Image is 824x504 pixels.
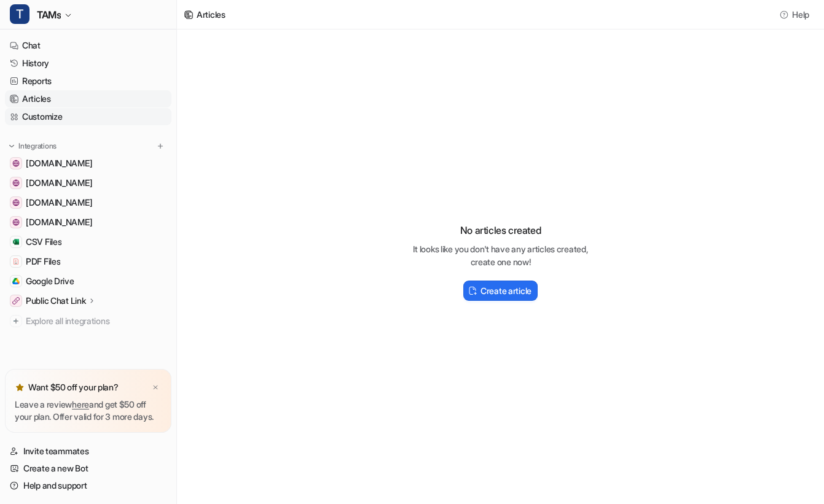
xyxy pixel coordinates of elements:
[12,160,20,167] img: www.flinks.com
[26,196,92,209] span: [DOMAIN_NAME]
[402,223,599,238] h3: No articles created
[5,460,171,477] a: Create a new Bot
[5,90,171,107] a: Articles
[7,142,16,150] img: expand menu
[5,72,171,90] a: Reports
[5,312,171,330] a: Explore all integrations
[5,253,171,270] a: PDF FilesPDF Files
[5,273,171,290] a: Google DriveGoogle Drive
[12,297,20,304] img: Public Chat Link
[10,4,29,24] span: T
[15,382,25,392] img: star
[152,384,159,392] img: x
[5,443,171,460] a: Invite teammates
[26,311,167,331] span: Explore all integrations
[26,295,86,307] p: Public Chat Link
[5,55,171,72] a: History
[481,284,532,297] h2: Create article
[197,8,226,21] div: Articles
[12,199,20,206] img: docs.flinks.com
[26,157,92,169] span: [DOMAIN_NAME]
[26,236,61,248] span: CSV Files
[5,174,171,192] a: help.flinks.com[DOMAIN_NAME]
[5,214,171,231] a: dash.readme.com[DOMAIN_NAME]
[5,37,171,54] a: Chat
[402,242,599,268] p: It looks like you don't have any articles created, create one now!
[12,219,20,226] img: dash.readme.com
[5,155,171,172] a: www.flinks.com[DOMAIN_NAME]
[12,258,20,265] img: PDF Files
[5,477,171,494] a: Help and support
[10,315,22,327] img: explore all integrations
[72,399,89,409] a: here
[28,381,119,394] p: Want $50 off your plan?
[12,238,20,246] img: CSV Files
[12,277,20,285] img: Google Drive
[5,108,171,125] a: Customize
[12,179,20,187] img: help.flinks.com
[5,140,60,152] button: Integrations
[26,216,92,228] span: [DOMAIN_NAME]
[463,281,538,301] button: Create article
[26,255,60,268] span: PDF Files
[156,142,165,150] img: menu_add.svg
[5,233,171,250] a: CSV FilesCSV Files
[15,398,162,423] p: Leave a review and get $50 off your plan. Offer valid for 3 more days.
[26,275,74,287] span: Google Drive
[18,141,57,151] p: Integrations
[26,177,92,189] span: [DOMAIN_NAME]
[5,194,171,211] a: docs.flinks.com[DOMAIN_NAME]
[776,6,814,23] button: Help
[37,6,61,23] span: TAMs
